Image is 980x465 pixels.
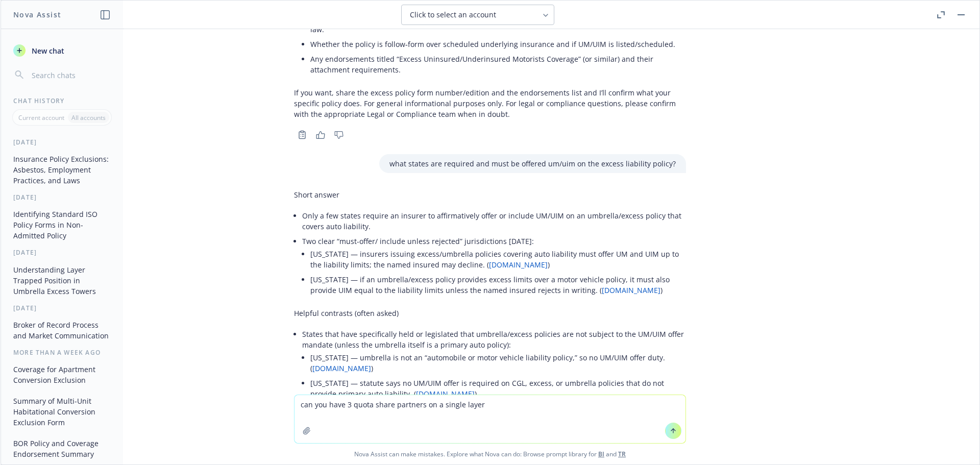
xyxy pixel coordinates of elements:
input: Search chats [30,68,111,82]
span: New chat [30,45,64,56]
span: Nova Assist can make mistakes. Explore what Nova can do: Browse prompt library for and [5,444,975,464]
li: Two clear “must-offer/ include unless rejected” jurisdictions [DATE]: [302,234,686,300]
a: [DOMAIN_NAME] [416,389,475,399]
a: [DOMAIN_NAME] [312,363,371,373]
div: More than a week ago [1,348,123,357]
li: [US_STATE] — insurers issuing excess/umbrella policies covering auto liability must offer UM and ... [310,247,686,272]
button: Click to select an account [401,5,554,25]
p: Current account [18,113,64,122]
button: Broker of Record Process and Market Communication [9,316,115,344]
button: Summary of Multi-Unit Habitational Conversion Exclusion Form [9,393,115,431]
div: Chat History [1,96,123,105]
li: Whether the policy is follow‑form over scheduled underlying insurance and if UM/UIM is listed/sch... [310,37,686,52]
button: BOR Policy and Coverage Endorsement Summary [9,435,115,462]
p: Short answer [294,189,686,200]
p: If you want, share the excess policy form number/edition and the endorsements list and I’ll confi... [294,87,686,119]
a: [DOMAIN_NAME] [489,260,548,270]
button: Coverage for Apartment Conversion Exclusion [9,361,115,388]
p: what states are required and must be offered um/uim on the excess liability policy? [389,158,676,169]
div: [DATE] [1,138,123,146]
a: [DOMAIN_NAME] [602,285,660,295]
li: [US_STATE] — statute says no UM/UIM offer is required on CGL, excess, or umbrella policies that d... [310,376,686,401]
span: Click to select an account [410,10,496,20]
li: Only a few states require an insurer to affirmatively offer or include UM/UIM on an umbrella/exce... [302,208,686,234]
div: [DATE] [1,248,123,257]
li: [US_STATE] — if an umbrella/excess policy provides excess limits over a motor vehicle policy, it ... [310,272,686,298]
p: Helpful contrasts (often asked) [294,308,686,319]
li: [US_STATE] — umbrella is not an “automobile or motor vehicle liability policy,” so no UM/UIM offe... [310,350,686,376]
a: TR [618,450,626,458]
li: Any endorsements titled “Excess Uninsured/Underinsured Motorists Coverage” (or similar) and their... [310,52,686,77]
button: New chat [9,41,115,60]
button: Insurance Policy Exclusions: Asbestos, Employment Practices, and Laws [9,151,115,189]
button: Identifying Standard ISO Policy Forms in Non-Admitted Policy [9,206,115,244]
a: BI [598,450,604,458]
svg: Copy to clipboard [298,130,307,139]
div: [DATE] [1,193,123,202]
button: Understanding Layer Trapped Position in Umbrella Excess Towers [9,261,115,300]
div: [DATE] [1,304,123,312]
p: All accounts [71,113,106,122]
textarea: can you have 3 quota share partners on a single layer [295,395,685,443]
button: Thumbs down [331,128,347,142]
h1: Nova Assist [13,9,61,20]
